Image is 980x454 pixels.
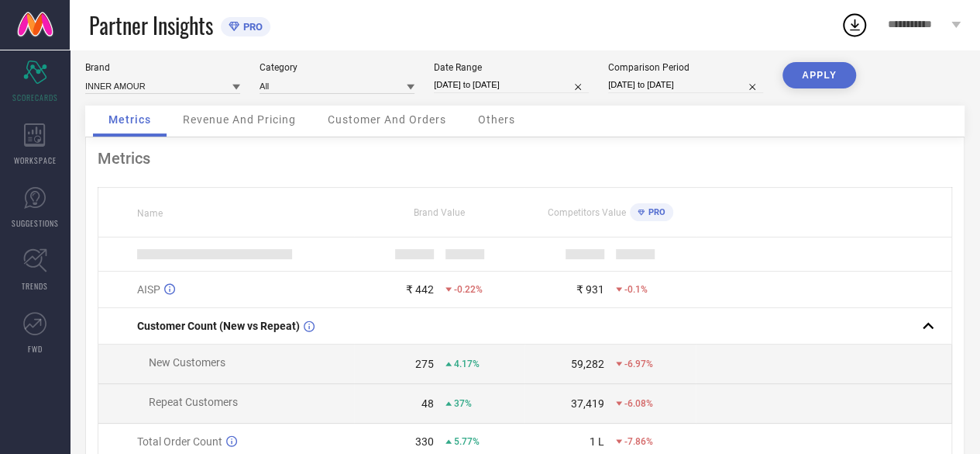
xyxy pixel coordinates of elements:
[137,435,222,448] span: Total Order Count
[841,11,868,39] div: Open download list
[137,283,160,296] span: AISP
[434,77,589,93] input: Select date range
[421,397,434,410] div: 48
[137,208,163,219] span: Name
[624,398,653,409] span: -6.08%
[624,284,648,295] span: -0.1%
[434,62,589,73] div: Date Range
[137,320,300,332] span: Customer Count (New vs Repeat)
[571,358,604,370] div: 59,282
[108,113,151,126] span: Metrics
[28,343,43,355] span: FWD
[14,154,57,166] span: WORKSPACE
[454,284,483,295] span: -0.22%
[608,77,763,93] input: Select comparison period
[260,62,414,73] div: Category
[415,435,434,448] div: 330
[576,283,604,296] div: ₹ 931
[590,435,604,448] div: 1 L
[571,397,604,410] div: 37,419
[414,207,465,218] span: Brand Value
[98,149,952,168] div: Metrics
[328,113,446,126] span: Customer And Orders
[12,92,58,103] span: SCORECARDS
[415,358,434,370] div: 275
[183,113,296,126] span: Revenue And Pricing
[149,396,238,408] span: Repeat Customers
[454,359,480,369] span: 4.17%
[782,62,856,88] button: APPLY
[548,207,626,218] span: Competitors Value
[624,359,653,369] span: -6.97%
[85,62,240,73] div: Brand
[454,436,480,447] span: 5.77%
[12,217,59,229] span: SUGGESTIONS
[478,113,515,126] span: Others
[406,283,434,296] div: ₹ 442
[624,436,653,447] span: -7.86%
[89,9,213,41] span: Partner Insights
[239,21,263,33] span: PRO
[608,62,763,73] div: Comparison Period
[22,280,48,292] span: TRENDS
[454,398,472,409] span: 37%
[149,356,225,369] span: New Customers
[645,207,665,217] span: PRO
